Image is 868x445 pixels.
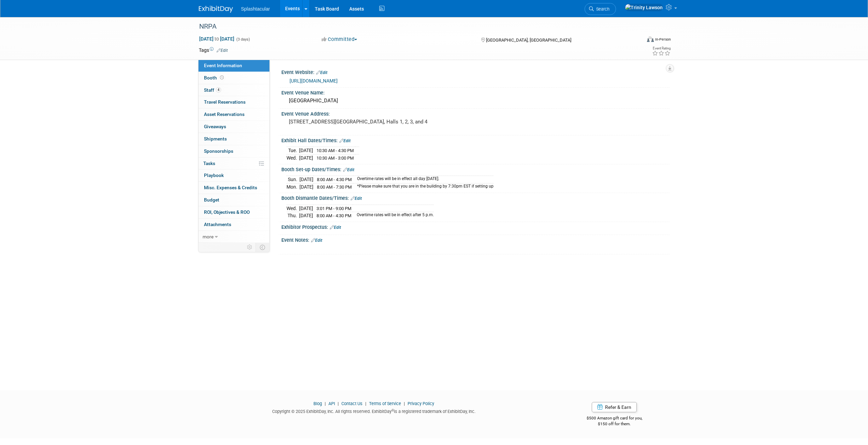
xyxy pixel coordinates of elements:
[204,173,224,178] span: Playbook
[198,108,269,120] a: Asset Reservations
[219,75,225,80] span: Booth not reserved yet
[299,147,313,154] td: [DATE]
[281,88,670,96] div: Event Venue Name:
[198,96,269,108] a: Travel Reservations
[601,35,671,46] div: Event Format
[286,154,299,162] td: Wed.
[299,154,313,162] td: [DATE]
[655,37,671,42] div: In-Person
[204,209,250,215] span: ROI, Objectives & ROO
[198,60,269,72] a: Event Information
[198,206,269,218] a: ROI, Objectives & ROO
[198,72,269,84] a: Booth
[199,407,549,415] div: Copyright © 2025 ExhibitDay, Inc. All rights reserved. ExhibitDay is a registered trademark of Ex...
[317,155,354,161] span: 10:30 AM - 3:00 PM
[351,196,362,201] a: Edit
[198,169,269,181] a: Playbook
[281,193,670,202] div: Booth Dismantle Dates/Times:
[317,177,352,182] span: 8:00 AM - 4:30 PM
[286,183,299,190] td: Mon.
[198,231,269,243] a: more
[203,161,215,166] span: Tasks
[290,78,338,84] a: [URL][DOMAIN_NAME]
[299,176,313,183] td: [DATE]
[336,401,340,406] span: |
[241,6,270,12] span: Splashtacular
[203,234,214,239] span: more
[585,3,616,15] a: Search
[313,401,322,406] a: Blog
[198,194,269,206] a: Budget
[330,225,341,230] a: Edit
[559,421,670,427] div: $150 off for them.
[286,147,299,154] td: Tue.
[369,401,401,406] a: Terms of Service
[652,47,671,50] div: Event Rating
[198,145,269,157] a: Sponsorships
[198,121,269,133] a: Giveaways
[204,87,221,93] span: Staff
[286,205,299,212] td: Wed.
[317,213,351,218] span: 8:00 AM - 4:30 PM
[353,176,494,183] td: Overtime rates will be in effect all day [DATE].
[286,95,664,106] div: [GEOGRAPHIC_DATA]
[392,409,394,412] sup: ®
[204,99,246,105] span: Travel Reservations
[647,36,654,42] img: Format-Inperson.png
[299,183,313,190] td: [DATE]
[281,235,670,244] div: Event Notes:
[204,136,227,142] span: Shipments
[204,222,231,227] span: Attachments
[204,112,245,117] span: Asset Reservations
[402,401,407,406] span: |
[289,119,436,125] pre: [STREET_ADDRESS][GEOGRAPHIC_DATA], Halls 1, 2, 3, and 4
[197,20,631,33] div: NRPA
[625,4,663,11] img: Trinity Lawson
[204,148,233,154] span: Sponsorships
[204,185,257,190] span: Misc. Expenses & Credits
[592,402,637,412] a: Refer & Earn
[594,6,609,12] span: Search
[281,67,670,76] div: Event Website:
[286,176,299,183] td: Sun.
[217,48,228,53] a: Edit
[281,222,670,231] div: Exhibitor Prospectus:
[341,401,363,406] a: Contact Us
[353,183,494,190] td: *Please make sure that you are in the building by 7:30pm EST if setting up
[281,109,670,117] div: Event Venue Address:
[316,70,327,75] a: Edit
[281,164,670,173] div: Booth Set-up Dates/Times:
[343,167,354,172] a: Edit
[364,401,368,406] span: |
[236,37,250,42] span: (3 days)
[204,197,219,203] span: Budget
[204,124,226,129] span: Giveaways
[216,87,221,92] span: 4
[198,158,269,169] a: Tasks
[204,63,242,68] span: Event Information
[319,36,360,43] button: Committed
[323,401,327,406] span: |
[299,205,313,212] td: [DATE]
[328,401,335,406] a: API
[299,212,313,219] td: [DATE]
[198,219,269,231] a: Attachments
[199,47,228,54] td: Tags
[198,84,269,96] a: Staff4
[286,212,299,219] td: Thu.
[244,243,256,252] td: Personalize Event Tab Strip
[353,212,434,219] td: Overtime rates will be in effect after 5 p.m.
[204,75,225,80] span: Booth
[198,182,269,194] a: Misc. Expenses & Credits
[198,133,269,145] a: Shipments
[199,36,235,42] span: [DATE] [DATE]
[559,411,670,427] div: $500 Amazon gift card for you,
[317,206,351,211] span: 3:01 PM - 9:00 PM
[311,238,322,243] a: Edit
[486,38,571,43] span: [GEOGRAPHIC_DATA], [GEOGRAPHIC_DATA]
[214,36,220,42] span: to
[317,148,354,153] span: 10:30 AM - 4:30 PM
[255,243,269,252] td: Toggle Event Tabs
[317,184,352,190] span: 8:00 AM - 7:30 PM
[408,401,434,406] a: Privacy Policy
